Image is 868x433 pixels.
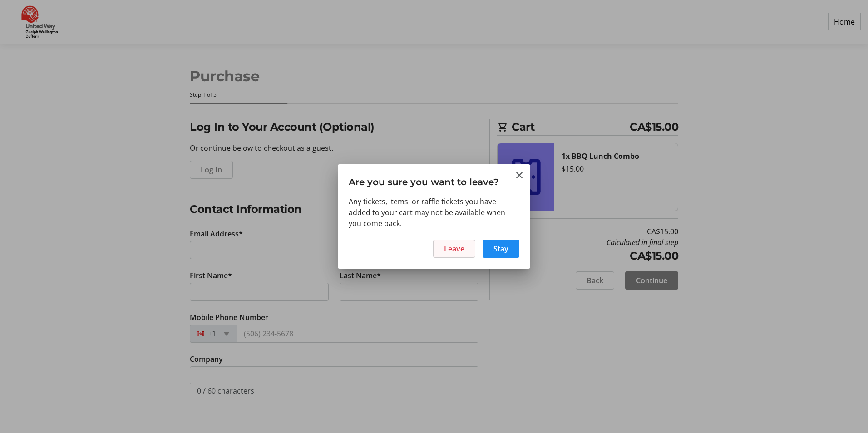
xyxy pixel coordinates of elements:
button: Stay [483,240,519,258]
div: Any tickets, items, or raffle tickets you have added to your cart may not be available when you c... [349,196,519,229]
h3: Are you sure you want to leave? [338,164,530,196]
button: Close [514,170,525,181]
button: Leave [433,240,475,258]
span: Stay [493,243,508,254]
span: Leave [444,243,464,254]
